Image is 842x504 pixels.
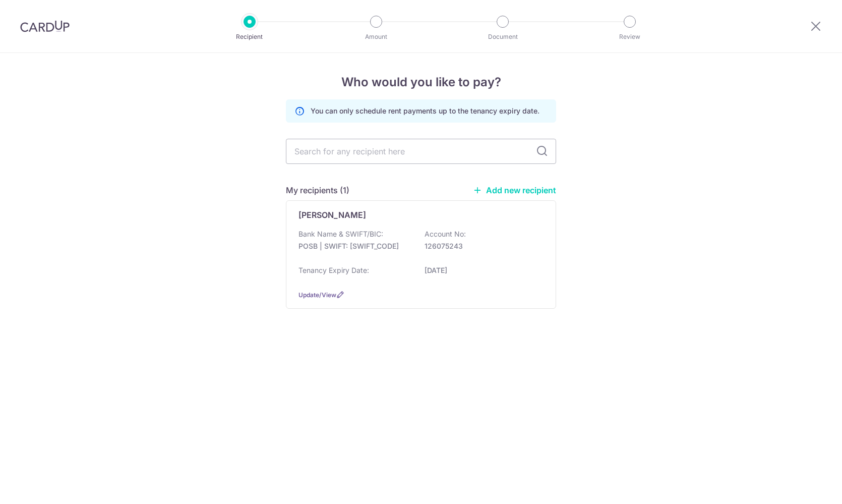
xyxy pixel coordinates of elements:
[779,474,832,499] iframe: 打开一个小组件，您可以在其中找到更多信息
[286,184,349,196] h5: My recipients (1)
[20,20,70,32] img: CardUp
[298,229,383,239] p: Bank Name & SWIFT/BIC:
[298,265,369,275] p: Tenancy Expiry Date:
[339,32,413,42] p: Amount
[473,185,556,195] a: Add new recipient
[425,265,537,275] p: [DATE]
[286,73,556,91] h4: Who would you like to pay?
[298,291,336,299] a: Update/View
[286,139,556,164] input: Search for any recipient here
[212,32,287,42] p: Recipient
[298,241,411,251] p: POSB | SWIFT: [SWIFT_CODE]
[425,229,466,239] p: Account No:
[311,106,539,116] p: You can only schedule rent payments up to the tenancy expiry date.
[298,209,366,221] p: [PERSON_NAME]
[592,32,667,42] p: Review
[425,241,537,251] p: 126075243
[465,32,540,42] p: Document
